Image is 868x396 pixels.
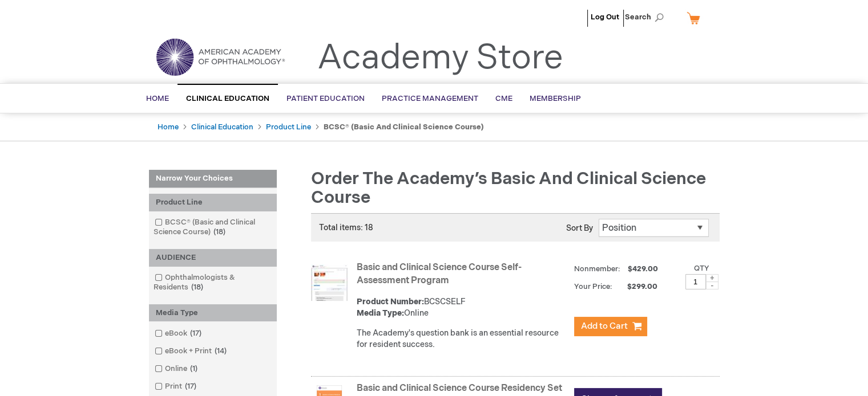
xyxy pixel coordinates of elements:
div: The Academy's question bank is an essential resource for resident success. [357,328,568,350]
span: 1 [187,364,200,373]
span: Membership [530,94,581,103]
strong: Media Type: [357,308,404,318]
strong: Nonmember: [574,262,620,276]
a: Product Line [266,123,311,132]
div: AUDIENCE [149,249,277,267]
label: Qty [694,264,709,273]
button: Add to Cart [574,317,647,336]
a: Basic and Clinical Science Course Residency Set [357,383,562,394]
span: $429.00 [626,264,660,273]
span: 18 [211,227,228,236]
span: 14 [212,346,229,356]
a: Online1 [152,364,202,374]
span: Total items: 18 [319,223,373,232]
span: Clinical Education [186,94,269,103]
span: 17 [187,329,204,338]
span: Home [146,94,169,103]
span: Order the Academy’s Basic and Clinical Science Course [311,169,706,208]
a: eBook + Print14 [152,346,231,357]
a: Ophthalmologists & Residents18 [152,272,274,293]
img: Basic and Clinical Science Course Self-Assessment Program [311,264,348,301]
span: 17 [182,382,199,391]
a: BCSC® (Basic and Clinical Science Course)18 [152,217,274,238]
a: Basic and Clinical Science Course Self-Assessment Program [357,262,522,286]
div: BCSCSELF Online [357,296,568,319]
span: $299.00 [614,282,659,291]
span: Patient Education [286,94,365,103]
span: Add to Cart [581,321,628,332]
span: 18 [188,283,206,292]
a: eBook17 [152,328,206,339]
span: CME [495,94,512,103]
a: Print17 [152,381,201,392]
div: Media Type [149,304,277,322]
strong: BCSC® (Basic and Clinical Science Course) [324,123,484,132]
a: Log Out [591,13,619,22]
label: Sort By [566,223,593,233]
a: Academy Store [317,38,563,79]
span: Practice Management [382,94,478,103]
input: Qty [685,274,706,289]
a: Clinical Education [191,123,253,132]
strong: Narrow Your Choices [149,170,277,188]
a: Home [158,123,179,132]
div: Product Line [149,194,277,211]
span: Search [625,6,668,28]
strong: Product Number: [357,297,424,307]
strong: Your Price: [574,282,612,291]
